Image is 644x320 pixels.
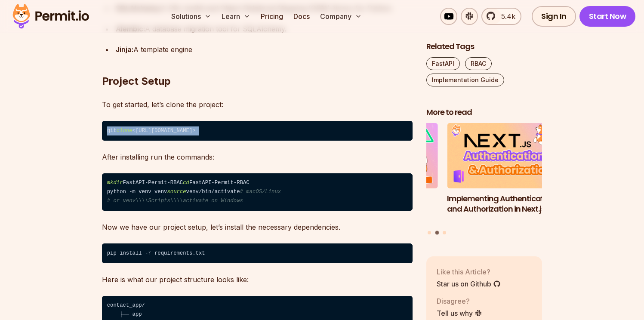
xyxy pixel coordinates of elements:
a: Start Now [579,6,636,27]
span: 5.4k [496,11,515,22]
a: Implementing Authentication and Authorization in Next.jsImplementing Authentication and Authoriza... [447,123,563,225]
a: Tell us why [437,308,482,318]
a: 5.4k [481,8,521,25]
p: To get started, let’s clone the project: [102,98,413,111]
p: Disagree? [437,295,482,306]
button: Solutions [168,8,215,25]
a: RBAC [465,57,492,70]
span: source [167,189,186,195]
li: 2 of 3 [447,123,563,225]
p: After installing run the commands: [102,151,413,163]
h3: Implementing Multi-Tenant RBAC in Nuxt.js [322,193,438,215]
p: Like this Article? [437,266,501,277]
p: Here is what our project structure looks like: [102,274,413,286]
img: Permit logo [9,2,93,31]
h2: Project Setup [102,40,413,88]
a: Pricing [257,8,287,25]
h2: More to read [426,107,542,118]
code: pip install -r requirements.txt [102,243,413,263]
li: 1 of 3 [322,123,438,225]
span: cd [183,180,189,186]
p: Now we have our project setup, let’s install the necessary dependencies. [102,221,413,233]
span: clone [117,128,132,134]
div: A template engine [116,43,413,55]
a: Implementation Guide [426,74,504,86]
a: Star us on Github [437,278,501,289]
span: mkdir [107,180,123,186]
button: Go to slide 2 [435,231,439,234]
a: Sign In [532,6,576,27]
button: Go to slide 3 [443,231,446,234]
strong: Jinja: [116,45,133,54]
span: # macOS/Linux [240,189,281,195]
img: Implementing Authentication and Authorization in Next.js [447,123,563,188]
button: Go to slide 1 [428,231,431,234]
a: FastAPI [426,57,460,70]
code: FastAPI-Permit-RBAC FastAPI-Permit-RBAC python -m venv venv venv/bin/activate [102,173,413,211]
code: git <[URL][DOMAIN_NAME]> [102,121,413,141]
a: Docs [290,8,313,25]
span: # or venv\\\\Scripts\\\\activate on Windows [107,198,243,204]
div: Posts [426,123,542,236]
h3: Implementing Authentication and Authorization in Next.js [447,193,563,215]
button: Learn [218,8,254,25]
h2: Related Tags [426,41,542,52]
button: Company [317,8,365,25]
